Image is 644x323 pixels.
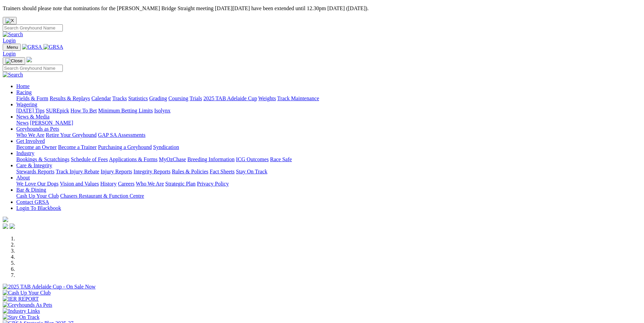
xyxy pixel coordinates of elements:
[210,169,235,174] a: Fact Sheets
[7,45,18,50] span: Menu
[16,163,52,168] a: Care & Integrity
[3,302,52,308] img: Greyhounds As Pets
[128,95,148,101] a: Statistics
[16,95,641,102] div: Racing
[43,44,63,50] img: GRSA
[154,108,170,113] a: Isolynx
[118,181,134,187] a: Careers
[3,31,23,38] img: Search
[3,217,8,222] img: logo-grsa-white.png
[16,181,58,187] a: We Love Our Dogs
[112,95,127,101] a: Tracks
[3,314,39,320] img: Stay On Track
[16,144,641,150] div: Get Involved
[58,144,97,150] a: Become a Trainer
[10,223,15,229] img: twitter.svg
[16,120,641,126] div: News & Media
[236,169,267,174] a: Stay On Track
[16,150,34,156] a: Industry
[16,181,641,187] div: About
[16,114,50,120] a: News & Media
[16,169,641,175] div: Care & Integrity
[16,126,59,132] a: Greyhounds as Pets
[159,156,186,162] a: MyOzChase
[46,132,97,138] a: Retire Your Greyhound
[3,57,25,65] button: Toggle navigation
[60,181,99,187] a: Vision and Values
[16,205,61,211] a: Login To Blackbook
[153,144,179,150] a: Syndication
[26,57,32,62] img: logo-grsa-white.png
[16,156,641,163] div: Industry
[133,169,170,174] a: Integrity Reports
[16,169,54,174] a: Stewards Reports
[16,132,641,138] div: Greyhounds as Pets
[203,95,257,101] a: 2025 TAB Adelaide Cup
[3,44,21,51] button: Toggle navigation
[50,95,90,101] a: Results & Replays
[3,223,8,229] img: facebook.svg
[172,169,208,174] a: Rules & Policies
[236,156,269,162] a: ICG Outcomes
[16,120,29,126] a: News
[60,193,144,199] a: Chasers Restaurant & Function Centre
[16,83,30,89] a: Home
[3,51,16,57] a: Login
[46,108,69,113] a: SUREpick
[3,284,96,290] img: 2025 TAB Adelaide Cup - On Sale Now
[16,108,44,113] a: [DATE] Tips
[136,181,164,187] a: Who We Are
[149,95,167,101] a: Grading
[16,187,46,193] a: Bar & Dining
[168,95,188,101] a: Coursing
[71,108,97,113] a: How To Bet
[30,120,73,126] a: [PERSON_NAME]
[56,169,99,174] a: Track Injury Rebate
[16,132,44,138] a: Who We Are
[16,95,48,101] a: Fields & Form
[277,95,319,101] a: Track Maintenance
[100,181,116,187] a: History
[3,38,16,43] a: Login
[100,169,132,174] a: Injury Reports
[16,138,45,144] a: Get Involved
[165,181,196,187] a: Strategic Plan
[98,144,152,150] a: Purchasing a Greyhound
[189,95,202,101] a: Trials
[16,193,641,199] div: Bar & Dining
[187,156,235,162] a: Breeding Information
[3,72,23,78] img: Search
[71,156,108,162] a: Schedule of Fees
[16,102,37,107] a: Wagering
[22,44,42,50] img: GRSA
[16,144,57,150] a: Become an Owner
[5,58,22,64] img: Close
[16,156,69,162] a: Bookings & Scratchings
[109,156,158,162] a: Applications & Forms
[98,108,153,113] a: Minimum Betting Limits
[3,308,40,314] img: Industry Links
[16,193,59,199] a: Cash Up Your Club
[3,5,641,12] p: Trainers should please note that nominations for the [PERSON_NAME] Bridge Straight meeting [DATE]...
[197,181,229,187] a: Privacy Policy
[91,95,111,101] a: Calendar
[3,290,51,296] img: Cash Up Your Club
[98,132,146,138] a: GAP SA Assessments
[3,296,39,302] img: IER REPORT
[3,17,17,24] button: Close
[3,65,63,72] input: Search
[258,95,276,101] a: Weights
[16,175,30,180] a: About
[3,24,63,31] input: Search
[5,18,14,23] img: X
[16,199,49,205] a: Contact GRSA
[16,108,641,114] div: Wagering
[270,156,292,162] a: Race Safe
[16,89,32,95] a: Racing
